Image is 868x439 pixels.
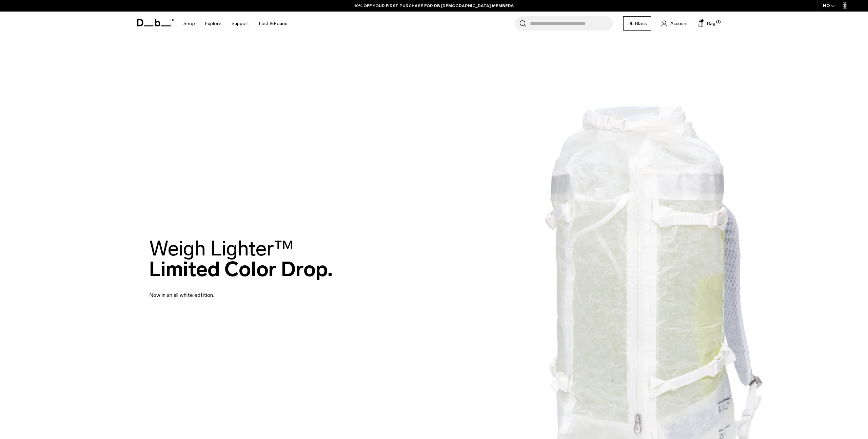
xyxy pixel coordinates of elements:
button: Bag (1) [698,19,715,27]
a: 10% OFF YOUR FIRST PURCHASE FOR DB [DEMOGRAPHIC_DATA] MEMBERS [354,3,514,9]
a: Support [232,12,249,36]
p: Now in an all white edtition. [149,283,312,299]
a: Lost & Found [259,12,288,36]
h2: Limited Color Drop. [149,238,333,280]
a: Account [662,19,688,27]
nav: Main Navigation [178,12,293,36]
span: (1) [716,19,721,25]
a: Explore [205,12,221,36]
a: Shop [183,12,195,36]
span: Weigh Lighter™ [149,236,294,261]
a: Db Black [623,16,651,31]
span: Account [670,20,688,27]
span: Bag [707,20,715,27]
